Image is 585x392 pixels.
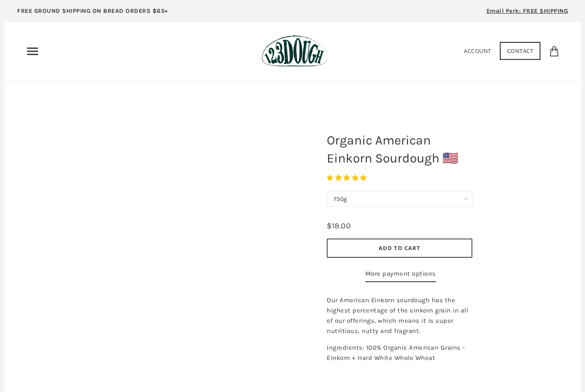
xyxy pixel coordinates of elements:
span: Email Perk: FREE SHIPPING [487,7,568,15]
a: FREE GROUND SHIPPING ON BREAD ORDERS $65+ [4,4,181,22]
a: Contact [500,42,541,60]
span: 4.95 stars [327,174,369,182]
img: 123Dough Bakery [262,35,327,67]
nav: Primary [26,44,39,58]
a: More payment options [365,268,436,282]
h1: Organic American Einkorn Sourdough 🇺🇸 [320,127,479,171]
span: Our American Einkorn sourdough has the highest percentage of the einkorn grain in all of our offe... [327,296,468,335]
div: $18.00 [327,220,351,232]
p: FREE GROUND SHIPPING ON BREAD ORDERS $65+ [17,6,168,16]
button: Add to Cart [327,239,472,258]
span: Add to Cart [379,244,421,252]
a: Account [464,47,491,55]
span: Ingredients: 100% Organic American Grains - Einkorn + Hard White Whole Wheat [327,344,465,362]
a: Email Perk: FREE SHIPPING [474,4,581,22]
a: Organic American Einkorn Sourdough 🇺🇸 [36,123,292,380]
